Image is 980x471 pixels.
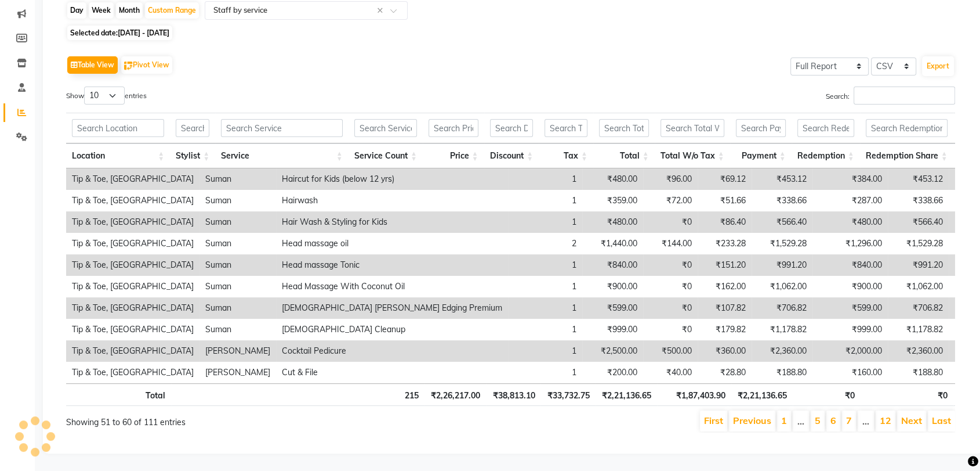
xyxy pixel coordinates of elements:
td: ₹28.80 [698,362,752,383]
th: Total [66,383,171,406]
a: First [704,415,723,426]
td: 1 [508,297,582,319]
td: 1 [508,340,582,362]
td: 1 [508,190,582,211]
td: Tip & Toe, [GEOGRAPHIC_DATA] [66,340,199,362]
th: ₹0 [793,383,861,406]
td: ₹991.20 [888,254,949,276]
th: Payment: activate to sort column ascending [730,143,792,168]
input: Search Total W/o Tax [660,119,724,137]
th: Stylist: activate to sort column ascending [170,143,215,168]
td: ₹287.00 [812,190,888,211]
td: Hair Wash & Styling for Kids [276,211,508,233]
td: ₹2,000.00 [812,340,888,362]
td: ₹384.00 [812,168,888,190]
td: ₹72.00 [643,190,698,211]
input: Search Discount [490,119,533,137]
td: ₹991.20 [752,254,812,276]
th: Total: activate to sort column ascending [593,143,655,168]
td: ₹360.00 [698,340,752,362]
label: Search: [826,87,955,105]
td: ₹2,360.00 [888,340,949,362]
a: 7 [846,415,852,426]
input: Search: [854,87,955,105]
td: Tip & Toe, [GEOGRAPHIC_DATA] [66,276,199,297]
td: ₹96.00 [643,168,698,190]
td: Suman [199,276,276,297]
input: Search Location [72,119,164,137]
th: 215 [350,383,424,406]
td: ₹2,500.00 [582,340,643,362]
td: Suman [199,211,276,233]
td: ₹599.00 [582,297,643,319]
td: Tip & Toe, [GEOGRAPHIC_DATA] [66,211,199,233]
td: ₹500.00 [643,340,698,362]
td: Suman [199,190,276,211]
td: ₹1,178.82 [752,319,812,340]
td: ₹1,529.28 [752,233,812,254]
td: ₹0 [643,276,698,297]
td: Cut & File [276,362,508,383]
td: ₹480.00 [582,211,643,233]
input: Search Service [221,119,342,137]
td: 1 [508,168,582,190]
td: ₹40.00 [643,362,698,383]
td: ₹200.00 [582,362,643,383]
td: ₹999.00 [582,319,643,340]
th: Total W/o Tax: activate to sort column ascending [655,143,730,168]
td: [PERSON_NAME] [199,340,276,362]
td: Head massage Tonic [276,254,508,276]
span: [DATE] - [DATE] [118,28,169,37]
th: Tax: activate to sort column ascending [539,143,593,168]
td: ₹566.40 [752,211,812,233]
td: ₹2,360.00 [752,340,812,362]
td: ₹840.00 [812,254,888,276]
td: Suman [199,297,276,319]
td: ₹480.00 [582,168,643,190]
td: [PERSON_NAME] [199,362,276,383]
td: ₹162.00 [698,276,752,297]
td: ₹599.00 [812,297,888,319]
td: Tip & Toe, [GEOGRAPHIC_DATA] [66,254,199,276]
td: Suman [199,233,276,254]
input: Search Redemption Share [866,119,948,137]
td: Cocktail Pedicure [276,340,508,362]
button: Pivot View [121,56,172,74]
span: Selected date: [67,26,172,40]
td: ₹453.12 [888,168,949,190]
td: 1 [508,254,582,276]
th: Service: activate to sort column ascending [215,143,348,168]
input: Search Stylist [176,119,209,137]
th: ₹2,26,217.00 [424,383,486,406]
td: ₹338.66 [888,190,949,211]
button: Table View [67,56,118,74]
input: Search Total [599,119,649,137]
th: ₹2,21,136.65 [596,383,657,406]
td: [DEMOGRAPHIC_DATA] Cleanup [276,319,508,340]
a: 1 [781,415,787,426]
td: ₹1,296.00 [812,233,888,254]
td: ₹338.66 [752,190,812,211]
a: Last [932,415,951,426]
td: ₹144.00 [643,233,698,254]
a: 5 [815,415,821,426]
td: ₹179.82 [698,319,752,340]
td: Tip & Toe, [GEOGRAPHIC_DATA] [66,190,199,211]
div: Custom Range [145,2,199,19]
td: ₹1,062.00 [888,276,949,297]
td: ₹1,529.28 [888,233,949,254]
th: Redemption: activate to sort column ascending [792,143,860,168]
td: ₹0 [643,319,698,340]
th: Service Count: activate to sort column ascending [349,143,423,168]
td: ₹840.00 [582,254,643,276]
td: Haircut for Kids (below 12 yrs) [276,168,508,190]
td: [DEMOGRAPHIC_DATA] [PERSON_NAME] Edging Premium [276,297,508,319]
td: ₹706.82 [888,297,949,319]
span: Clear all [377,5,387,17]
th: Redemption Share: activate to sort column ascending [860,143,953,168]
td: ₹1,178.82 [888,319,949,340]
td: ₹900.00 [582,276,643,297]
td: ₹188.80 [752,362,812,383]
a: Next [901,415,922,426]
a: 6 [830,415,836,426]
